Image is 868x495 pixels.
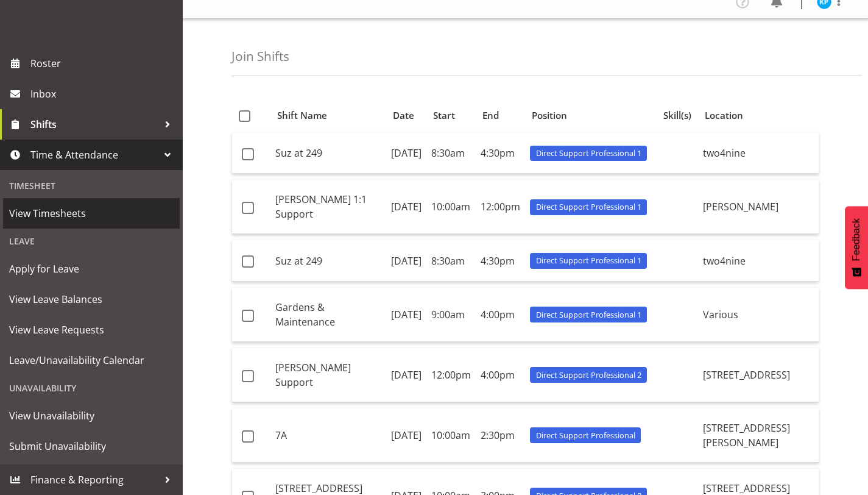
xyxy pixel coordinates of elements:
span: Time & Attendance [30,146,158,164]
span: End [482,109,499,123]
td: 9:00am [426,288,476,342]
span: Date [393,109,414,123]
span: Direct Support Professional [536,430,635,441]
span: Shift Name [277,109,327,123]
span: Shifts [30,115,158,134]
h4: Join Shifts [231,49,289,63]
td: 4:00pm [476,288,525,342]
a: Leave/Unavailability Calendar [3,345,180,376]
td: [DATE] [386,180,426,234]
a: View Unavailability [3,401,180,431]
td: [DATE] [386,348,426,402]
td: [DATE] [386,288,426,342]
span: Direct Support Professional 1 [536,309,641,321]
td: two4nine [698,240,819,281]
span: Feedback [851,218,862,261]
td: [PERSON_NAME] Support [270,348,386,402]
span: Roster [30,54,177,73]
td: 12:00pm [476,180,525,234]
span: Apply for Leave [9,260,174,278]
div: Leave [3,229,180,254]
span: View Timesheets [9,204,174,223]
td: 4:30pm [476,240,525,281]
td: [DATE] [386,240,426,281]
span: Inbox [30,85,177,103]
span: Finance & Reporting [30,471,158,489]
span: Start [433,109,455,123]
span: Leave/Unavailability Calendar [9,351,174,369]
span: Direct Support Professional 1 [536,255,641,266]
span: View Leave Requests [9,321,174,339]
td: Suz at 249 [270,133,386,174]
td: 4:00pm [476,348,525,402]
span: View Unavailability [9,407,174,425]
span: Location [705,109,743,123]
td: Suz at 249 [270,240,386,281]
span: Direct Support Professional 1 [536,201,641,213]
span: Submit Unavailability [9,437,174,455]
td: [PERSON_NAME] 1:1 Support [270,180,386,234]
span: Direct Support Professional 1 [536,148,641,159]
a: View Leave Requests [3,315,180,345]
td: 7A [270,408,386,463]
td: 10:00am [426,180,476,234]
span: View Leave Balances [9,290,174,308]
td: [DATE] [386,408,426,463]
td: Gardens & Maintenance [270,288,386,342]
td: 10:00am [426,408,476,463]
td: 8:30am [426,133,476,174]
div: Timesheet [3,173,180,198]
a: View Leave Balances [3,284,180,315]
td: 8:30am [426,240,476,281]
td: 2:30pm [476,408,525,463]
td: [DATE] [386,133,426,174]
a: Apply for Leave [3,254,180,284]
span: Direct Support Professional 2 [536,369,641,381]
td: Various [698,288,819,342]
div: Unavailability [3,376,180,401]
td: 4:30pm [476,133,525,174]
button: Feedback - Show survey [845,206,868,289]
a: Submit Unavailability [3,431,180,461]
td: 12:00pm [426,348,476,402]
td: [STREET_ADDRESS] [698,348,819,402]
span: Position [532,109,567,123]
span: Skill(s) [663,109,691,123]
td: two4nine [698,133,819,174]
td: [PERSON_NAME] [698,180,819,234]
td: [STREET_ADDRESS][PERSON_NAME] [698,408,819,463]
a: View Timesheets [3,198,180,229]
